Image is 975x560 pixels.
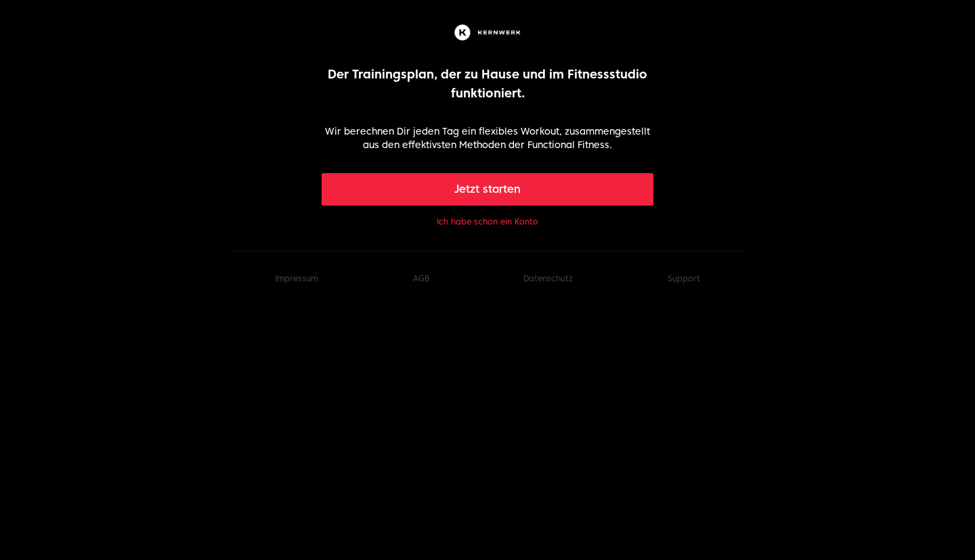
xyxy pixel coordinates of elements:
p: Der Trainingsplan, der zu Hause und im Fitnessstudio funktioniert. [322,65,654,103]
a: AGB [413,273,429,283]
button: Support [668,273,700,284]
p: Wir berechnen Dir jeden Tag ein flexibles Workout, zusammengestellt aus den effektivsten Methoden... [322,124,654,151]
button: Ich habe schon ein Konto [437,216,538,227]
img: Kernwerk® [452,22,523,43]
a: Impressum [275,273,318,283]
a: Datenschutz [523,273,573,283]
button: Jetzt starten [322,173,654,206]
